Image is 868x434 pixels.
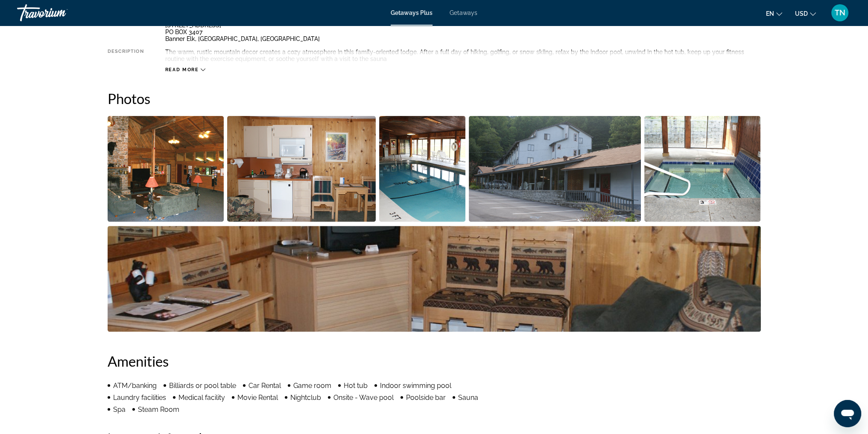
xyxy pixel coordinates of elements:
span: Sauna [458,393,478,402]
span: Spa [113,405,126,414]
span: USD [795,10,808,17]
a: Getaways [450,9,477,16]
span: Nightclub [290,393,321,402]
span: en [766,10,774,17]
span: Laundry facilities [113,393,166,402]
button: Open full-screen image slider [379,116,466,222]
h2: Photos [108,90,761,107]
span: Indoor swimming pool [380,382,451,390]
span: Read more [165,67,199,72]
button: Change language [766,7,782,20]
span: TN [835,9,845,17]
div: The warm, rustic mountain decor creates a cozy atmosphere in this family-oriented lodge. After a ... [165,49,761,62]
a: Travorium [17,2,102,24]
div: [STREET_ADDRESS] PO BOX 3407 Banner Elk, [GEOGRAPHIC_DATA], [GEOGRAPHIC_DATA] [165,22,761,42]
h2: Amenities [108,353,761,370]
span: Hot tub [344,382,368,390]
button: Change currency [795,7,816,20]
span: Movie Rental [237,393,278,402]
div: Description [108,49,144,62]
a: Getaways Plus [391,9,433,16]
iframe: Button to launch messaging window [834,400,861,427]
span: ATM/banking [113,382,157,390]
button: Open full-screen image slider [469,116,641,222]
button: Open full-screen image slider [108,116,224,222]
button: User Menu [829,4,851,22]
span: Medical facility [178,393,225,402]
span: Steam Room [138,405,179,414]
button: Open full-screen image slider [644,116,761,222]
span: Onsite - Wave pool [333,393,394,402]
span: Billiards or pool table [169,382,236,390]
button: Read more [165,67,206,73]
button: Open full-screen image slider [108,226,761,332]
button: Open full-screen image slider [227,116,376,222]
span: Poolside bar [406,393,446,402]
div: Address [108,22,144,42]
span: Game room [293,382,331,390]
span: Car Rental [248,382,281,390]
